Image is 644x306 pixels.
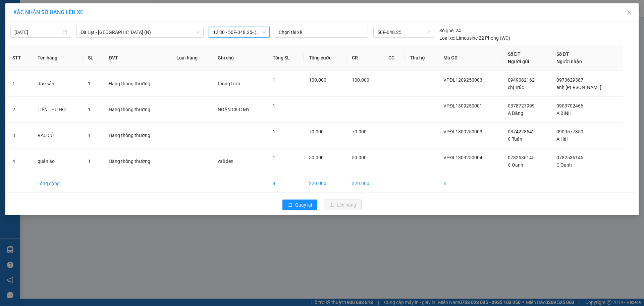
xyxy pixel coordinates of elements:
[352,129,367,134] span: 70.000
[556,136,568,142] span: A Hải
[443,77,482,83] span: VPĐL1209250003
[508,129,535,134] span: 0374228542
[439,27,454,34] span: Số ghế:
[273,103,275,108] span: 1
[10,49,98,104] strong: Nhận:
[377,27,430,37] span: 50F-048.25
[213,27,266,37] span: 12:30 - 50F-048.25 - (Đã hủy)
[32,174,83,193] td: Tổng cộng
[556,111,572,116] span: A BÌNH
[7,97,32,123] td: 2
[88,107,91,112] span: 1
[383,45,405,71] th: CC
[32,123,83,148] td: RAU CỦ
[508,103,535,108] span: 0378727999
[212,45,267,71] th: Ghi chú
[80,27,200,37] span: Đà Lạt - Sài Gòn (N)
[556,129,583,134] span: 0909577350
[439,34,510,42] div: Limousine 22 Phòng (WC)
[556,162,572,168] span: C Oanh
[32,148,83,174] td: quần áo
[439,34,455,42] span: Loại xe:
[14,29,61,36] input: 13/09/2025
[103,97,171,123] td: Hàng thông thường
[508,136,522,142] span: C Tuấn
[627,10,632,15] span: close
[7,71,32,97] td: 1
[83,45,103,71] th: SL
[218,159,233,164] span: vali đen
[103,71,171,97] td: Hàng thông thường
[7,45,32,71] th: STT
[304,174,346,193] td: 220.000
[352,77,369,83] span: 100.000
[508,111,523,116] span: A Đăng
[620,3,639,22] button: Close
[405,45,438,71] th: Thu hộ
[508,51,521,57] span: Số ĐT
[273,129,275,134] span: 1
[267,174,303,193] td: 4
[103,123,171,148] td: Hàng thông thường
[88,81,91,86] span: 1
[304,45,346,71] th: Tổng cước
[13,9,83,15] span: XÁC NHẬN SỐ HÀNG LÊN XE
[352,155,367,160] span: 50.000
[218,107,250,112] span: NGÂN CK C MY
[508,59,529,64] span: Người gửi
[508,85,524,90] span: chị Trúc
[33,4,98,18] span: VP [GEOGRAPHIC_DATA]
[508,162,523,168] span: C Oanh
[32,97,83,123] td: TIỀN THU HỘ
[346,45,383,71] th: CR
[309,77,326,83] span: 100.000
[32,71,83,97] td: đặc sản
[443,155,482,160] span: VPĐL1309250004
[324,200,362,210] button: uploadLên hàng
[33,4,98,18] span: Gửi:
[32,45,83,71] th: Tên hàng
[33,27,84,45] span: VPĐL1309250003 -
[438,174,502,193] td: 4
[33,33,84,45] span: thanhngan.tienoanh - In:
[508,155,535,160] span: 0782536145
[88,159,91,164] span: 1
[39,39,78,45] span: 10:31:46 [DATE]
[218,81,240,86] span: thùng trơn
[309,129,324,134] span: 70.000
[88,133,91,138] span: 1
[508,77,535,83] span: 0949082162
[171,45,212,71] th: Loại hàng
[556,155,583,160] span: 0782536145
[282,200,317,210] button: rollbackQuay lại
[438,45,502,71] th: Mã GD
[7,123,32,148] td: 3
[295,201,312,209] span: Quay lại
[556,85,601,90] span: anh [PERSON_NAME]
[196,30,200,34] span: down
[309,155,324,160] span: 50.000
[267,45,303,71] th: Tổng SL
[443,129,482,134] span: VPĐL1309250003
[273,155,275,160] span: 1
[7,148,32,174] td: 4
[103,45,171,71] th: ĐVT
[443,103,482,108] span: VPĐL1309250001
[33,20,85,26] span: C Tuấn - 0374228542
[288,203,292,208] span: rollback
[556,51,569,57] span: Số ĐT
[556,103,583,108] span: 0903702466
[439,27,461,34] div: 24
[556,77,583,83] span: 0973629387
[556,59,582,64] span: Người nhận
[273,77,275,83] span: 1
[346,174,383,193] td: 220.000
[103,148,171,174] td: Hàng thông thường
